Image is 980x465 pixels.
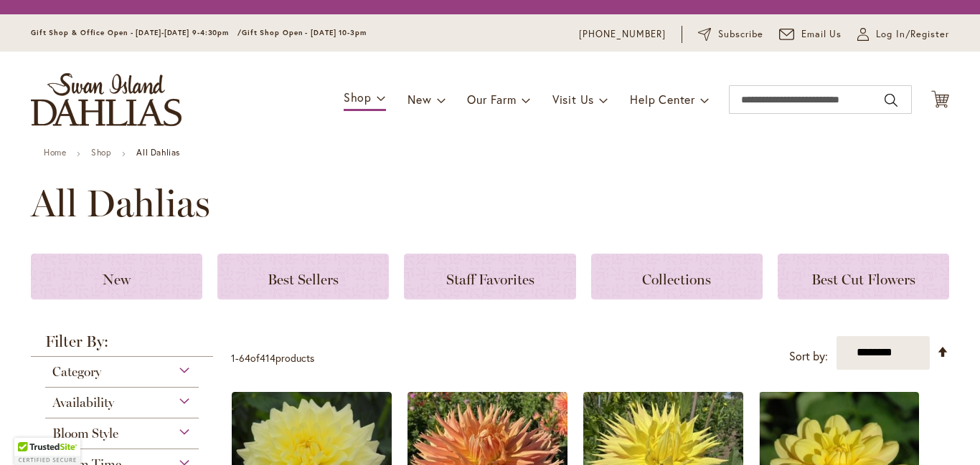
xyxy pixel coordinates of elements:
[876,27,949,42] span: Log In/Register
[642,271,711,288] span: Collections
[801,27,842,42] span: Email Us
[630,92,695,107] span: Help Center
[31,28,242,37] span: Gift Shop & Office Open - [DATE]-[DATE] 9-4:30pm /
[718,27,763,42] span: Subscribe
[698,27,763,42] a: Subscribe
[136,147,180,158] strong: All Dahlias
[239,351,250,365] span: 64
[52,426,118,441] span: Bloom Style
[344,90,372,105] span: Shop
[811,271,915,288] span: Best Cut Flowers
[31,254,202,299] a: New
[446,271,534,288] span: Staff Favorites
[231,347,314,370] p: - of products
[91,147,111,158] a: Shop
[231,351,235,365] span: 1
[31,182,210,225] span: All Dahlias
[857,27,949,42] a: Log In/Register
[407,92,431,107] span: New
[591,254,763,299] a: Collections
[778,254,949,299] a: Best Cut Flowers
[242,28,367,37] span: Gift Shop Open - [DATE] 10-3pm
[31,73,182,126] a: store logo
[31,334,213,357] strong: Filter By:
[52,364,101,380] span: Category
[44,147,66,158] a: Home
[779,27,842,42] a: Email Us
[404,254,575,299] a: Staff Favorites
[217,254,389,299] a: Best Sellers
[11,414,51,454] iframe: Launch Accessibility Center
[552,92,594,107] span: Visit Us
[268,271,339,288] span: Best Sellers
[579,27,666,42] a: [PHONE_NUMBER]
[52,395,114,411] span: Availability
[467,92,516,107] span: Our Farm
[885,89,897,112] button: Search
[260,351,275,365] span: 414
[789,343,828,370] label: Sort by:
[103,271,131,288] span: New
